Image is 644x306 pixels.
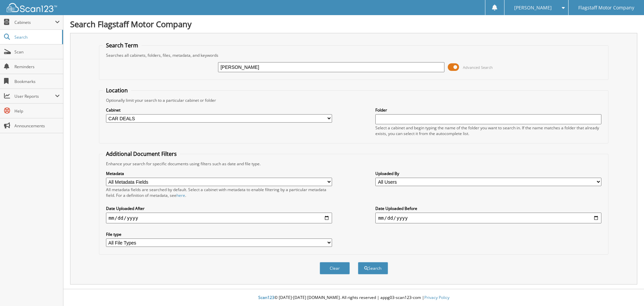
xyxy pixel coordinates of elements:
[14,19,55,25] span: Cabinets
[106,107,332,113] label: Cabinet
[375,125,601,136] div: Select a cabinet and begin typing the name of the folder you want to search in. If the name match...
[103,97,605,103] div: Optionally limit your search to a particular cabinet or folder
[14,123,60,129] span: Announcements
[514,6,552,10] span: [PERSON_NAME]
[103,161,605,167] div: Enhance your search for specific documents using filters such as date and file type.
[106,171,332,176] label: Metadata
[14,64,60,70] span: Reminders
[14,108,60,114] span: Help
[375,171,601,176] label: Uploaded By
[7,3,57,12] img: scan123-logo-white.svg
[14,79,60,84] span: Bookmarks
[14,93,55,99] span: User Reports
[14,34,59,40] span: Search
[578,6,634,10] span: Flagstaff Motor Company
[106,213,332,223] input: start
[106,187,332,198] div: All metadata fields are searched by default. Select a cabinet with metadata to enable filtering b...
[14,49,60,55] span: Scan
[103,87,131,94] legend: Location
[375,206,601,211] label: Date Uploaded Before
[106,206,332,211] label: Date Uploaded After
[610,274,644,306] iframe: Chat Widget
[358,262,388,274] button: Search
[258,295,274,300] span: Scan123
[70,18,637,30] h1: Search Flagstaff Motor Company
[103,52,605,58] div: Searches all cabinets, folders, files, metadata, and keywords
[375,213,601,223] input: end
[106,231,332,237] label: File type
[463,65,493,70] span: Advanced Search
[103,150,180,158] legend: Additional Document Filters
[176,192,185,198] a: here
[63,290,644,306] div: © [DATE]-[DATE] [DOMAIN_NAME]. All rights reserved | appg03-scan123-com |
[424,295,449,300] a: Privacy Policy
[375,107,601,113] label: Folder
[103,42,142,49] legend: Search Term
[320,262,350,274] button: Clear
